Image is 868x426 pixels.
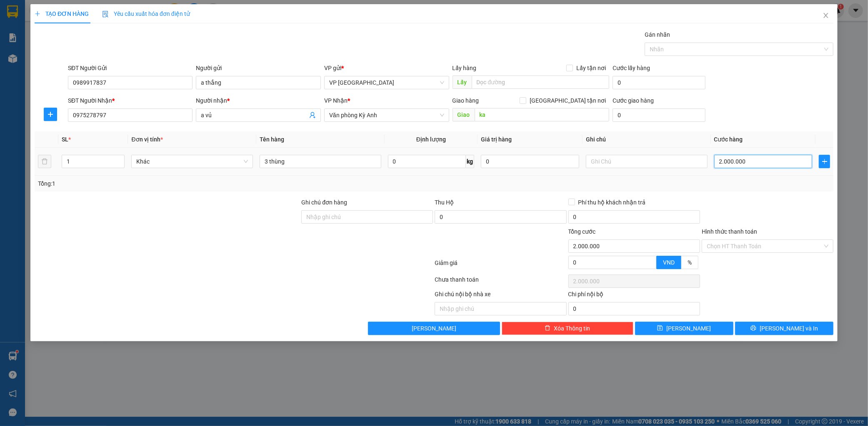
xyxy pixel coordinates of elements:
[466,155,474,168] span: kg
[38,155,51,168] button: delete
[545,325,550,332] span: delete
[586,155,708,168] input: Ghi Chú
[309,112,316,118] span: user-add
[823,12,829,19] span: close
[196,63,321,73] div: Người gửi
[35,10,89,17] span: TẠO ĐƠN HÀNG
[453,76,472,89] span: Lấy
[760,324,818,333] span: [PERSON_NAME] và In
[814,4,838,28] button: Close
[38,179,335,188] div: Tổng: 1
[62,136,68,143] span: SL
[44,111,57,118] span: plus
[453,97,479,104] span: Giao hàng
[435,290,566,302] div: Ghi chú nội bộ nhà xe
[68,63,193,73] div: SĐT Người Gửi
[472,76,609,89] input: Dọc đường
[526,96,609,105] span: [GEOGRAPHIC_DATA] tận nơi
[554,324,590,333] span: Xóa Thông tin
[44,108,57,121] button: plus
[453,65,477,71] span: Lấy hàng
[102,11,109,18] img: icon
[368,322,500,335] button: [PERSON_NAME]
[575,198,649,207] span: Phí thu hộ khách nhận trả
[481,155,579,168] input: 0
[301,210,433,224] input: Ghi chú đơn hàng
[136,155,248,168] span: Khác
[645,31,670,38] label: Gán nhãn
[68,96,193,105] div: SĐT Người Nhận
[666,324,711,333] span: [PERSON_NAME]
[453,108,475,121] span: Giao
[819,155,830,168] button: plus
[434,258,568,273] div: Giảm giá
[412,324,456,333] span: [PERSON_NAME]
[260,136,284,143] span: Tên hàng
[434,275,568,290] div: Chưa thanh toán
[750,325,756,332] span: printer
[35,11,40,17] span: plus
[475,108,609,121] input: Dọc đường
[613,65,650,71] label: Cước lấy hàng
[819,158,830,165] span: plus
[324,97,348,104] span: VP Nhận
[196,96,321,105] div: Người nhận
[301,199,347,206] label: Ghi chú đơn hàng
[502,322,633,335] button: deleteXóa Thông tin
[568,290,700,302] div: Chi phí nội bộ
[260,155,381,168] input: VD: Bàn, Ghế
[481,136,512,143] span: Giá trị hàng
[635,322,733,335] button: save[PERSON_NAME]
[573,63,609,73] span: Lấy tận nơi
[613,108,705,122] input: Cước giao hàng
[583,131,711,148] th: Ghi chú
[435,302,566,315] input: Nhập ghi chú
[688,259,692,266] span: %
[702,228,757,235] label: Hình thức thanh toán
[568,228,596,235] span: Tổng cước
[416,136,446,143] span: Định lượng
[714,136,743,143] span: Cước hàng
[329,109,444,121] span: Văn phòng Kỳ Anh
[131,136,163,143] span: Đơn vị tính
[657,325,663,332] span: save
[735,322,833,335] button: printer[PERSON_NAME] và In
[329,76,444,89] span: VP Mỹ Đình
[613,76,705,89] input: Cước lấy hàng
[324,63,449,73] div: VP gửi
[102,10,190,17] span: Yêu cầu xuất hóa đơn điện tử
[435,199,454,206] span: Thu Hộ
[613,97,654,104] label: Cước giao hàng
[663,259,675,266] span: VND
